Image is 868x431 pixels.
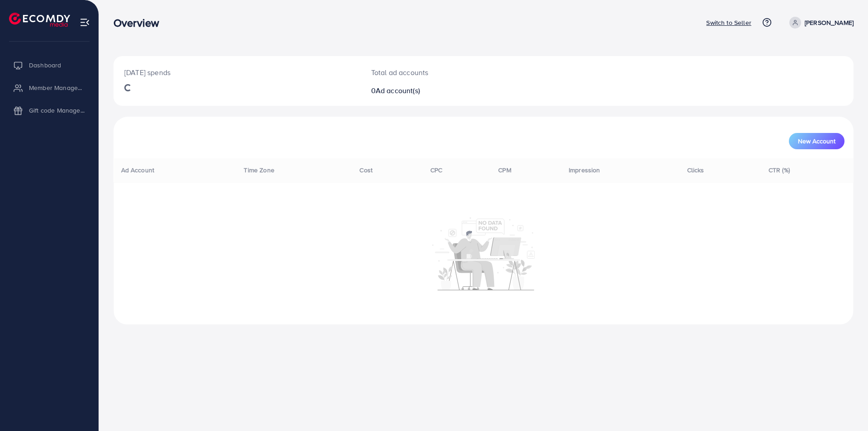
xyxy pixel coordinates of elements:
[124,67,349,78] p: [DATE] spends
[706,17,751,28] p: Switch to Seller
[80,17,90,28] img: menu
[798,138,835,144] span: New Account
[789,133,844,149] button: New Account
[805,17,854,28] p: [PERSON_NAME]
[371,67,534,78] p: Total ad accounts
[113,16,166,29] h3: Overview
[9,13,70,27] img: logo
[371,86,534,95] h2: 0
[376,85,420,95] span: Ad account(s)
[786,17,854,28] a: [PERSON_NAME]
